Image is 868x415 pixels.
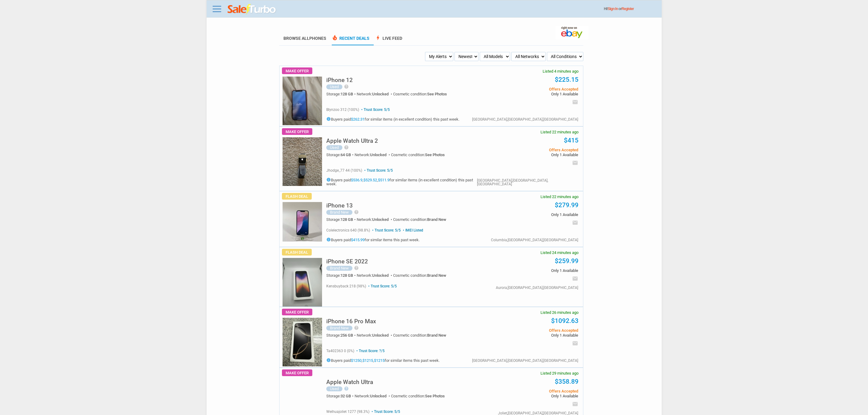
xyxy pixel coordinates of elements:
[283,202,322,242] img: s-l225.jpg
[372,217,389,222] span: Unlocked
[326,145,342,150] div: Used
[354,325,359,330] i: help
[363,178,377,182] a: $529.52
[375,35,381,41] span: bolt
[282,193,312,200] span: Flash Deal
[283,258,322,307] img: s-l225.jpg
[326,204,353,208] a: iPhone 13
[326,266,352,271] div: Brand New
[332,35,338,41] span: local_fire_department
[555,76,578,83] a: $225.15
[326,210,352,215] div: Brand New
[486,148,578,152] span: Offers Accepted
[357,92,393,96] div: Network:
[326,78,353,83] a: iPhone 12
[540,310,578,314] span: Listed 26 minutes ago
[326,84,342,89] div: Used
[427,273,446,278] span: Brand New
[354,266,359,270] i: help
[357,218,393,221] div: Network:
[326,77,353,83] h5: iPhone 12
[355,349,385,353] span: Trust Score: ?/5
[372,273,389,278] span: Unlocked
[351,178,362,182] a: $536.9
[326,237,423,242] h5: Buyers paid for similar items this past week.
[326,320,376,324] a: iPhone 16 Pro Max
[326,237,331,242] i: info
[357,273,393,277] div: Network:
[572,220,578,226] i: email
[372,333,389,338] span: Unlocked
[486,92,578,96] span: Only 1 Available
[282,249,312,256] span: Flash Deal
[540,371,578,375] span: Listed 29 minutes ago
[427,92,447,96] span: See Photos
[540,130,578,134] span: Listed 22 minutes ago
[486,333,578,337] span: Only 1 Available
[355,394,391,398] div: Network:
[326,138,378,144] h5: Apple Watch Ultra 2
[282,309,312,315] span: Make Offer
[326,92,357,96] div: Storage:
[393,218,446,221] div: Cosmetic condition:
[326,177,331,182] i: info
[564,137,578,144] a: $415
[282,369,312,376] span: Make Offer
[344,145,349,150] i: help
[372,92,389,96] span: Unlocked
[371,228,401,232] span: Trust Score: 5/5
[555,378,578,385] a: $358.89
[326,108,359,112] span: blynzoo 312 (100%)
[326,318,376,324] h5: iPhone 16 Pro Max
[477,179,578,186] div: [GEOGRAPHIC_DATA],[GEOGRAPHIC_DATA],[GEOGRAPHIC_DATA]
[402,228,423,232] span: IMEI Listed
[486,389,578,393] span: Offers Accepted
[425,153,445,157] span: See Photos
[486,87,578,91] span: Offers Accepted
[491,238,578,242] div: Columbia,[GEOGRAPHIC_DATA],[GEOGRAPHIC_DATA]
[326,203,353,208] h5: iPhone 13
[496,286,578,290] div: Aurora,[GEOGRAPHIC_DATA],[GEOGRAPHIC_DATA]
[282,128,312,135] span: Make Offer
[351,238,365,242] a: $415.99
[326,117,331,121] i: info
[341,273,353,278] span: 128 GB
[341,153,351,157] span: 64 GB
[619,7,634,11] span: or
[326,260,368,264] a: iPhone SE 2022
[486,153,578,157] span: Only 1 Available
[326,358,331,362] i: info
[360,108,390,112] span: Trust Score: 5/5
[326,326,352,331] div: Brand New
[370,153,386,157] span: Unlocked
[341,92,353,96] span: 128 GB
[326,218,357,221] div: Storage:
[326,259,368,264] h5: iPhone SE 2022
[326,386,342,391] div: Used
[572,340,578,346] i: email
[486,394,578,398] span: Only 1 Available
[351,358,362,363] a: $1250
[341,217,353,222] span: 128 GB
[551,317,578,324] a: $1092.63
[486,213,578,217] span: Only 1 Available
[283,36,326,41] a: Browse AllPhones
[344,386,349,391] i: help
[472,118,578,121] div: [GEOGRAPHIC_DATA],[GEOGRAPHIC_DATA],[GEOGRAPHIC_DATA]
[326,273,357,277] div: Storage:
[498,411,578,415] div: Joliet,[GEOGRAPHIC_DATA],[GEOGRAPHIC_DATA]
[393,92,447,96] div: Cosmetic condition:
[326,380,373,385] a: Apple Watch Ultra
[326,153,355,157] div: Storage:
[326,168,362,173] span: jhodge_77 44 (100%)
[326,228,370,232] span: colelectronics 640 (98.8%)
[486,269,578,273] span: Only 1 Available
[351,117,365,122] a: $262.31
[282,67,312,74] span: Make Offer
[427,333,446,338] span: Brand New
[622,7,634,11] a: Register
[393,333,446,337] div: Cosmetic condition:
[344,84,349,89] i: help
[543,69,578,73] span: Listed 4 minutes ago
[228,4,276,15] img: saleturbo.com - Online Deals and Discount Coupons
